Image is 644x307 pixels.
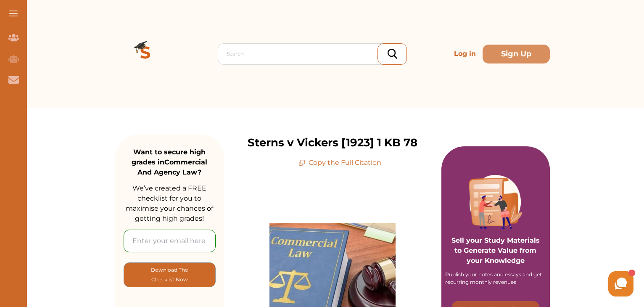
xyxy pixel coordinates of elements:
iframe: HelpCrunch [442,269,636,299]
img: search_icon [388,49,397,59]
img: Logo [115,24,176,84]
p: Copy the Full Citation [298,158,381,168]
button: Sign Up [483,45,550,64]
p: Download The Checklist Now [141,265,198,285]
input: Enter your email here [124,230,216,252]
p: Sell your Study Materials to Generate Value from your Knowledge [450,212,542,266]
button: [object Object] [124,262,216,287]
p: Sterns v Vickers [1923] 1 KB 78 [248,135,417,151]
img: Purple card image [469,175,523,229]
p: Log in [451,45,479,62]
strong: Want to secure high grades in Commercial And Agency Law ? [132,148,207,176]
span: We’ve created a FREE checklist for you to maximise your chances of getting high grades! [126,184,213,222]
